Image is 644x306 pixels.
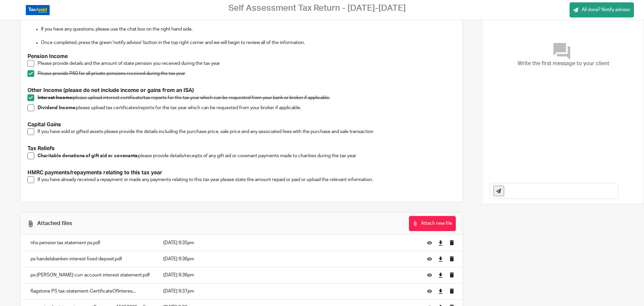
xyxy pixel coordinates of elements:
[28,146,55,151] strong: Tax Reliefs
[37,220,72,227] div: Attached files
[38,95,73,100] strong: Interest Income:
[163,256,417,262] p: [DATE] 9:36pm
[31,239,150,246] p: nhs pension tax statement ps.pdf
[38,154,138,158] strong: Charitable donations of gift aid or covenants:
[582,6,630,13] span: All done? Notify advisor
[38,128,455,135] p: If you have sold or gifted assets please provide the details including the purchase price, sale p...
[38,70,455,77] p: Please provide P60 for all private pensions received during the tax year
[409,216,456,231] button: Attach new file
[38,176,455,183] p: If you have already received a repayment or made any payments relating to this tax year please st...
[438,288,443,295] a: Download
[31,288,150,295] p: flagstone PS tax-statement-CertificateOfInteres...
[228,3,406,13] h2: Self Assessment Tax Return - [DATE]-[DATE]
[518,60,609,68] span: Write the first message to your client
[38,60,455,67] p: Please provide details and the amount of state pension you received during the tax year
[28,122,61,127] strong: Capital Gains
[31,256,150,262] p: ps handelsbanken interest fixed deposit.pdf
[38,152,455,159] p: please provide details/receipts of any gift aid or covenant payments made to charities during the...
[438,239,443,246] a: Download
[38,104,455,111] p: please upload tax certificates/reports for the tax year which can be requested from your broker i...
[163,288,417,295] p: [DATE] 9:37pm
[438,272,443,278] a: Download
[38,94,455,101] p: please upload interest certificate/tax reports for the tax year which can be requested from your ...
[570,2,634,17] a: All done? Notify advisor
[28,88,194,93] strong: Other Income (please do not include income or gains from an ISA)
[28,170,162,175] strong: HMRC payments/repayments relating to this tax year
[41,39,455,46] p: Once completed, press the green 'notify advisor' button in the top right corner and we will begin...
[26,5,50,15] img: Logo_TaxAssistAccountants_FullColour_RGB.png
[28,54,68,59] strong: Pension Income
[41,26,455,33] p: If you have any questions, please use the chat box on the right hand side.
[438,256,443,262] a: Download
[31,272,150,278] p: ps [PERSON_NAME] curr account interest statement.pdf
[163,272,417,278] p: [DATE] 9:36pm
[163,239,417,246] p: [DATE] 9:35pm
[38,105,76,110] strong: Dividend Income:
